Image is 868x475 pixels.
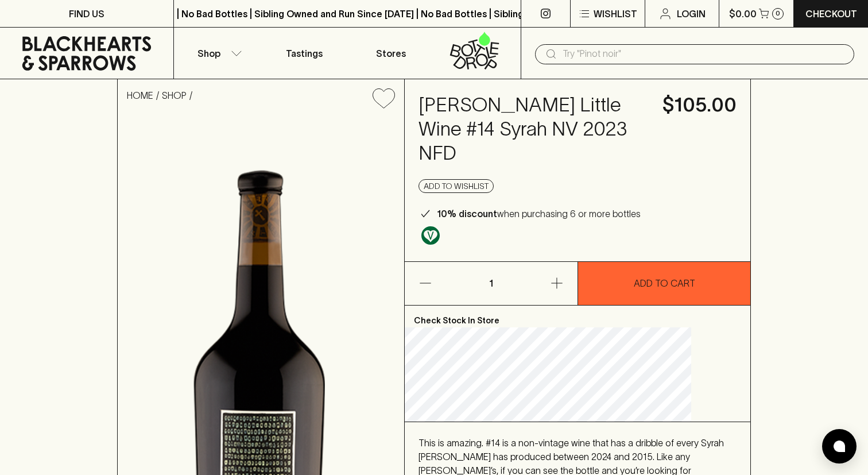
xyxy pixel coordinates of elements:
h4: [PERSON_NAME] Little Wine #14 Syrah NV 2023 NFD [418,93,649,165]
p: Wishlist [594,7,637,21]
p: FIND US [69,7,104,21]
button: Add to wishlist [368,84,400,113]
p: 1 [478,262,505,305]
p: Tastings [286,47,323,60]
p: Shop [197,47,220,60]
p: when purchasing 6 or more bottles [437,207,641,221]
a: Tastings [261,28,347,79]
button: Shop [174,28,261,79]
p: ADD TO CART [634,276,695,290]
img: Vegan [421,226,440,245]
a: HOME [127,90,153,101]
p: $0.00 [729,7,757,21]
p: 0 [776,10,780,17]
a: Stores [347,28,434,79]
h4: $105.00 [662,93,737,117]
a: Made without the use of any animal products. [418,223,443,248]
p: Checkout [805,7,857,21]
button: Add to wishlist [418,179,494,193]
button: ADD TO CART [578,262,750,305]
input: Try "Pinot noir" [563,45,845,63]
img: bubble-icon [834,441,845,452]
a: SHOP [162,90,187,101]
p: Stores [376,47,406,60]
b: 10% discount [437,208,497,219]
p: Check Stock In Store [405,306,750,327]
p: Login [677,7,706,21]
